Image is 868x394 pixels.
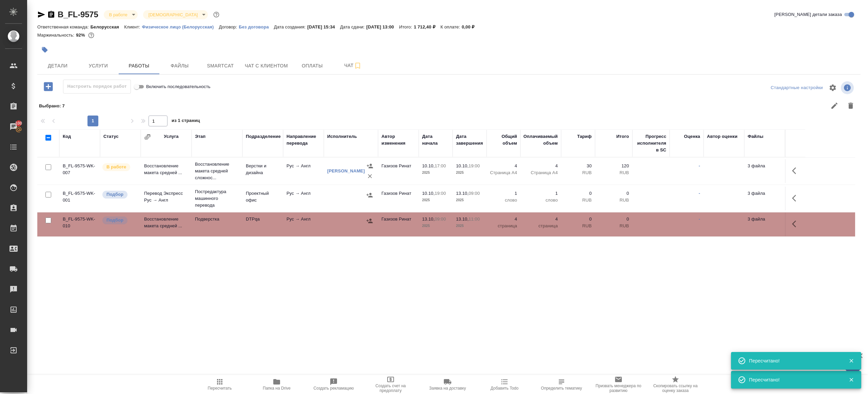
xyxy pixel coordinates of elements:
div: В работе [143,10,208,19]
button: Здесь прячутся важные кнопки [788,190,804,206]
p: Итого: [399,24,414,29]
p: 3 файла [748,216,782,223]
p: Страница А4 [490,169,517,176]
button: Определить тематику [533,375,590,394]
p: 17:00 [435,163,446,168]
span: Детали [41,62,74,70]
span: Скопировать ссылку на оценку заказа [651,383,700,393]
td: Восстановление макета средней ... [141,212,192,236]
button: Папка на Drive [248,375,305,394]
p: 19:00 [435,191,446,196]
button: В работе [107,12,130,18]
div: Оплачиваемый объем [524,133,558,147]
td: Проектный офис [242,187,283,210]
span: Smartcat [204,62,237,70]
div: Дата завершения [456,133,483,147]
p: 13.10, [456,191,469,196]
button: Добавить тэг [37,42,52,57]
p: Подбор [106,191,123,198]
p: 0 [565,190,592,197]
p: Подбор [106,217,123,224]
span: из 1 страниц [172,117,200,126]
div: Оценка [684,133,700,140]
p: Договор: [219,24,239,29]
a: - [699,191,700,196]
p: Белорусская [91,24,124,29]
button: Закрыть [844,377,858,383]
p: 09:00 [469,191,480,196]
span: Призвать менеджера по развитию [594,383,643,393]
div: split button [769,83,825,93]
p: 0 [598,190,629,197]
button: Назначить [364,216,375,226]
td: Верстки и дизайна [242,159,283,183]
p: Страница А4 [524,169,558,176]
p: 1 [490,190,517,197]
span: Чат [337,61,369,70]
td: Рус → Англ [283,212,324,236]
p: 1 [524,190,558,197]
p: 09:00 [435,216,446,222]
span: Определить тематику [541,386,582,391]
button: Закрыть [844,358,858,364]
p: Физическое лицо (Белорусская) [142,24,219,29]
p: Восстановление макета средней сложнос... [195,161,239,181]
span: Добавить Todo [491,386,518,391]
div: Дата начала [422,133,449,147]
p: Маржинальность: [37,33,76,38]
p: [DATE] 13:00 [366,24,399,29]
button: Пересчитать [191,375,248,394]
td: B_FL-9575-WK-010 [59,212,100,236]
button: Добавить работу [39,80,58,94]
button: Скопировать ссылку на оценку заказа [647,375,704,394]
a: Без договора [239,24,274,29]
div: Автор изменения [381,133,415,147]
button: Призвать менеджера по развитию [590,375,647,394]
p: 4 [524,163,558,169]
p: 120 [598,163,629,169]
button: Доп статусы указывают на важность/срочность заказа [212,10,221,19]
div: Можно подбирать исполнителей [102,190,137,199]
button: Сгруппировать [144,133,151,140]
p: 2025 [422,197,449,204]
p: RUB [565,169,592,176]
p: 4 [490,216,517,223]
div: Итого [616,133,629,140]
p: RUB [598,169,629,176]
span: Настроить таблицу [825,80,841,96]
div: Можно подбирать исполнителей [102,216,137,225]
td: B_FL-9575-WK-007 [59,159,100,183]
p: 2025 [456,223,483,229]
div: Направление перевода [287,133,320,147]
span: Посмотреть информацию [841,81,855,94]
p: 0 [598,216,629,223]
span: Чат с клиентом [245,62,288,70]
div: Автор оценки [707,133,737,140]
div: Исполнитель [327,133,357,140]
button: Здесь прячутся важные кнопки [788,163,804,179]
button: Скопировать ссылку [47,11,55,19]
p: Постредактура машинного перевода [195,188,239,209]
span: Выбрано : 7 [39,103,65,108]
div: Прогресс исполнителя в SC [636,133,666,153]
td: Газизов Ринат [378,159,419,183]
a: - [699,216,700,222]
p: Клиент: [124,24,142,29]
div: Код [63,133,71,140]
p: страница [490,223,517,229]
span: Включить последовательность [146,83,211,90]
span: Пересчитать [208,386,232,391]
a: B_FL-9575 [58,10,98,19]
button: Создать рекламацию [305,375,362,394]
span: Создать рекламацию [314,386,354,391]
td: DTPqa [242,212,283,236]
td: Газизов Ринат [378,187,419,210]
div: Файлы [748,133,763,140]
a: [PERSON_NAME] [327,168,365,173]
button: Удалить [365,171,375,181]
p: 19:00 [469,163,480,168]
span: Папка на Drive [263,386,291,391]
button: Создать счет на предоплату [362,375,419,394]
p: 13.10, [422,216,435,222]
p: 92% [76,33,86,38]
